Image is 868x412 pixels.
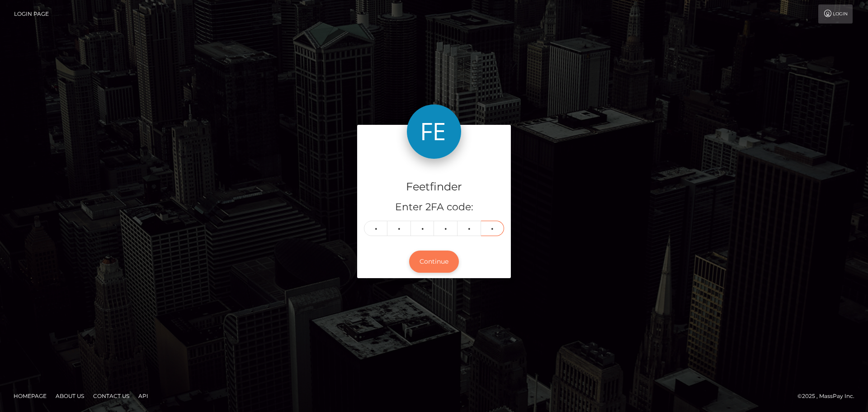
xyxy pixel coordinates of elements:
[10,389,50,403] a: Homepage
[797,391,861,401] div: © 2025 , MassPay Inc.
[364,179,504,195] h4: Feetfinder
[818,5,853,24] a: Login
[407,104,461,159] img: Feetfinder
[364,200,504,214] h5: Enter 2FA code:
[90,389,133,403] a: Contact Us
[409,251,459,273] button: Continue
[135,389,152,403] a: API
[52,389,88,403] a: About Us
[14,5,49,24] a: Login Page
